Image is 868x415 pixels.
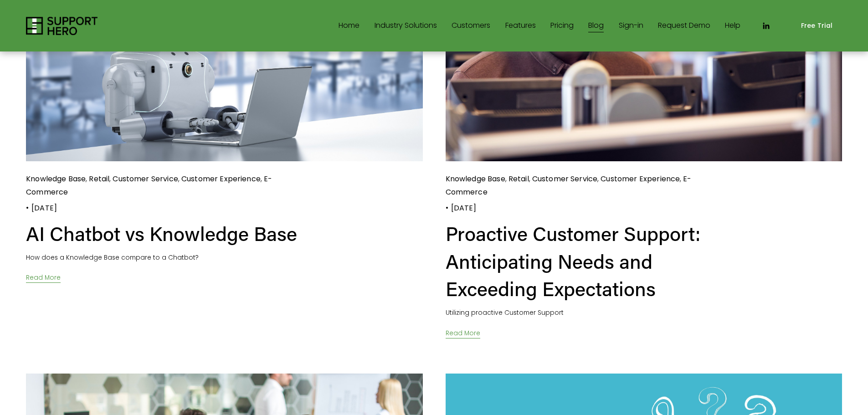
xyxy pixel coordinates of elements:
a: Sign-in [619,19,643,33]
a: LinkedIn [761,21,770,31]
p: How does a Knowledge Base compare to a Chatbot? [26,252,303,264]
span: , [261,174,262,184]
a: Knowledge Base [446,174,505,184]
span: , [529,174,530,184]
a: Home [339,19,360,33]
time: [DATE] [31,205,57,212]
a: Retail [89,174,109,184]
span: , [86,174,87,184]
a: Read More [26,263,61,284]
span: , [505,174,507,184]
a: Customers [452,19,490,33]
span: , [178,174,180,184]
time: [DATE] [451,205,477,212]
a: Features [505,19,536,33]
a: Pricing [550,19,574,33]
a: Customer Experience [181,174,261,184]
a: Retail [508,174,529,184]
a: Proactive Customer Support: Anticipating Needs and Exceeding Expectations [446,220,700,302]
a: Knowledge Base [26,174,86,184]
p: Utilizing proactive Customer Support [446,307,723,319]
a: Read More [446,319,480,340]
a: Free Trial [791,15,842,36]
a: Blog [588,19,604,33]
span: , [680,174,681,184]
a: Customer Service [532,174,598,184]
a: Customer Experience [601,174,680,184]
span: , [109,174,111,184]
span: , [597,174,599,184]
a: Customer Service [113,174,178,184]
a: Request Demo [658,19,710,33]
a: folder dropdown [375,19,437,33]
span: Industry Solutions [375,19,437,32]
a: Help [725,19,740,33]
a: AI Chatbot vs Knowledge Base [26,220,297,246]
img: Support Hero [26,17,98,35]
